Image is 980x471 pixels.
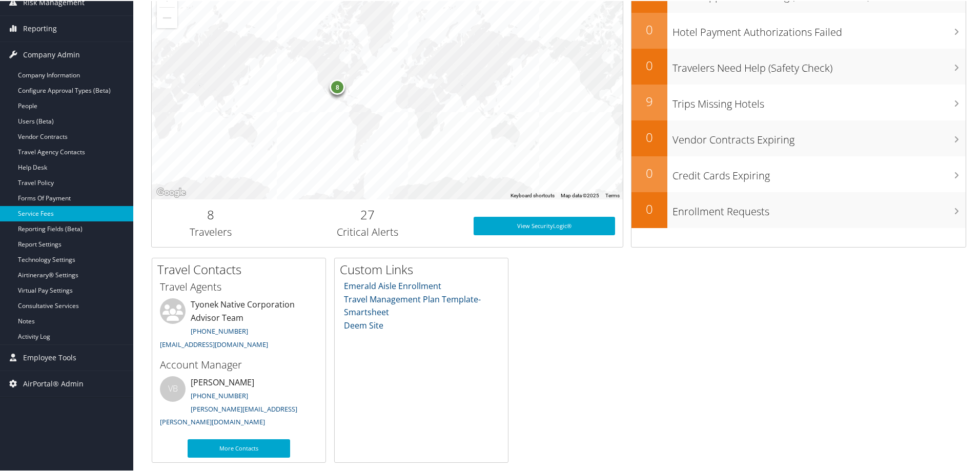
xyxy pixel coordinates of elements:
[23,370,84,396] span: AirPortal® Admin
[631,20,667,37] h2: 0
[561,192,599,197] span: Map data ©2025
[631,191,966,227] a: 0Enrollment Requests
[330,78,345,93] div: 8
[160,279,318,293] h3: Travel Agents
[605,192,620,197] a: Terms (opens in new tab)
[511,191,555,198] button: Keyboard shortcuts
[155,375,323,430] li: [PERSON_NAME]
[155,297,323,352] li: Tyonek Native Corporation Advisor Team
[157,260,325,277] h2: Travel Contacts
[191,390,248,399] a: [PHONE_NUMBER]
[672,19,966,38] h3: Hotel Payment Authorizations Failed
[631,155,966,191] a: 0Credit Cards Expiring
[154,185,188,198] a: Open this area in Google Maps (opens a new window)
[160,375,186,401] div: VB
[631,56,667,73] h2: 0
[23,41,80,67] span: Company Admin
[160,357,318,371] h3: Account Manager
[154,185,188,198] img: Google
[160,403,297,426] a: [PERSON_NAME][EMAIL_ADDRESS][PERSON_NAME][DOMAIN_NAME]
[23,15,57,40] span: Reporting
[23,344,76,370] span: Employee Tools
[191,325,248,335] a: [PHONE_NUMBER]
[160,339,268,348] a: [EMAIL_ADDRESS][DOMAIN_NAME]
[344,293,481,317] a: Travel Management Plan Template- Smartsheet
[344,279,441,291] a: Emerald Aisle Enrollment
[157,7,177,27] button: Zoom out
[672,91,966,110] h3: Trips Missing Hotels
[277,224,458,238] h3: Critical Alerts
[631,48,966,84] a: 0Travelers Need Help (Safety Check)
[344,319,383,330] a: Deem Site
[672,55,966,74] h3: Travelers Need Help (Safety Check)
[188,438,290,457] a: More Contacts
[474,216,615,234] a: View SecurityLogic®
[159,205,262,222] h2: 8
[631,84,966,119] a: 9Trips Missing Hotels
[631,92,667,109] h2: 9
[340,260,508,277] h2: Custom Links
[631,163,667,181] h2: 0
[672,127,966,146] h3: Vendor Contracts Expiring
[631,199,667,217] h2: 0
[159,224,262,238] h3: Travelers
[672,162,966,182] h3: Credit Cards Expiring
[277,205,458,222] h2: 27
[631,12,966,48] a: 0Hotel Payment Authorizations Failed
[672,198,966,218] h3: Enrollment Requests
[631,119,966,155] a: 0Vendor Contracts Expiring
[631,128,667,145] h2: 0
